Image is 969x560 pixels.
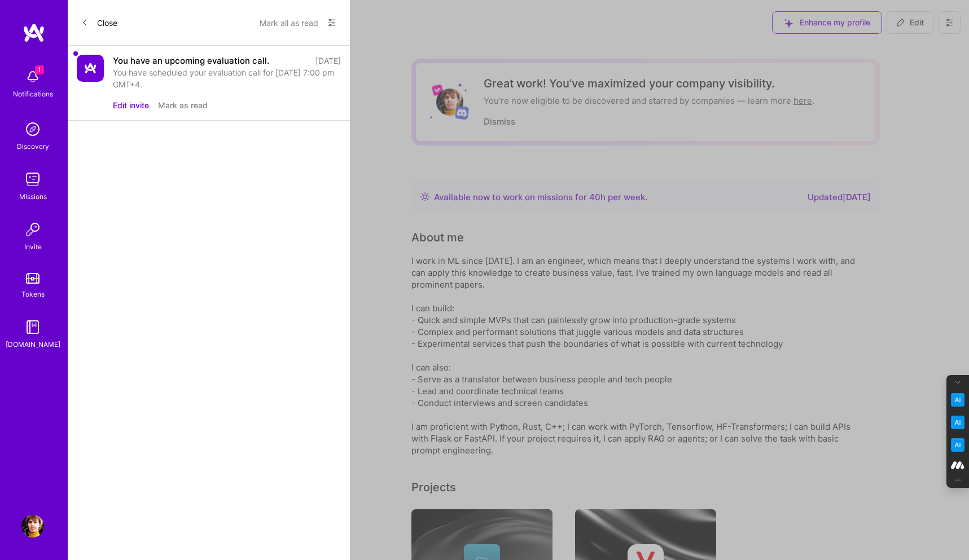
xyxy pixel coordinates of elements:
[113,55,269,67] div: You have an upcoming evaluation call.
[21,288,45,300] div: Tokens
[17,140,49,152] div: Discovery
[951,438,964,452] img: Jargon Buster icon
[24,241,42,253] div: Invite
[19,191,47,202] div: Missions
[21,168,44,191] img: teamwork
[21,118,44,140] img: discovery
[951,416,964,429] img: Email Tone Analyzer icon
[260,14,318,32] button: Mark all as read
[113,99,149,111] button: Edit invite
[21,316,44,338] img: guide book
[81,14,117,32] button: Close
[77,55,104,82] img: Company Logo
[19,515,47,537] a: User Avatar
[951,393,964,407] img: Key Point Extractor icon
[6,338,60,350] div: [DOMAIN_NAME]
[315,55,341,67] div: [DATE]
[21,515,44,537] img: User Avatar
[21,218,44,241] img: Invite
[113,67,341,90] div: You have scheduled your evaluation call for [DATE] 7:00 pm GMT+4.
[23,23,45,43] img: logo
[26,273,40,284] img: tokens
[158,99,208,111] button: Mark as read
